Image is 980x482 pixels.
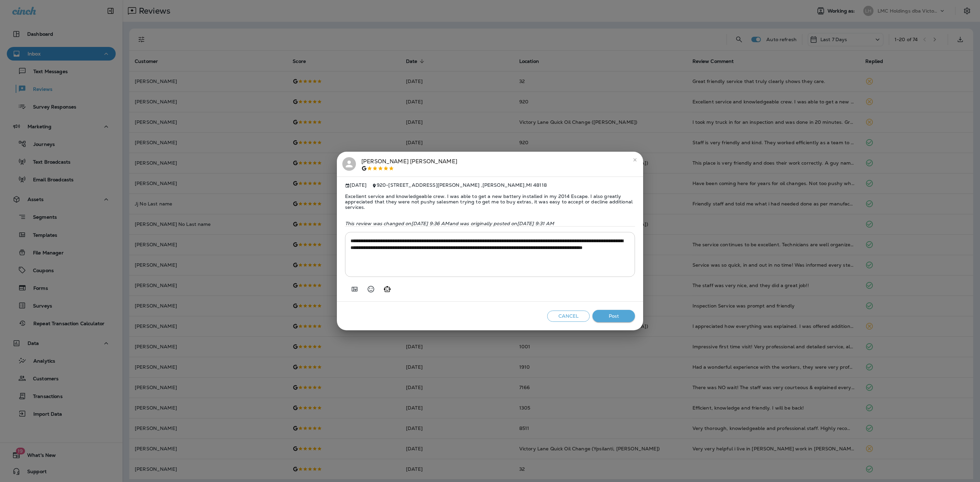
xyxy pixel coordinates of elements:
[377,182,547,188] span: 920 - [STREET_ADDRESS][PERSON_NAME] , [PERSON_NAME] , MI 48118
[345,221,635,226] p: This review was changed on [DATE] 9:36 AM
[380,282,394,296] button: Generate AI response
[345,188,635,215] span: Excellent service and knowledgeable crew. I was able to get a new battery installed in my 2014 Es...
[450,220,554,227] span: and was originally posted on [DATE] 9:31 AM
[364,282,378,296] button: Select an emoji
[348,282,361,296] button: Add in a premade template
[361,157,457,171] div: [PERSON_NAME] [PERSON_NAME]
[345,182,366,188] span: [DATE]
[630,154,640,165] button: close
[592,310,635,322] button: Post
[547,311,590,322] button: Cancel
